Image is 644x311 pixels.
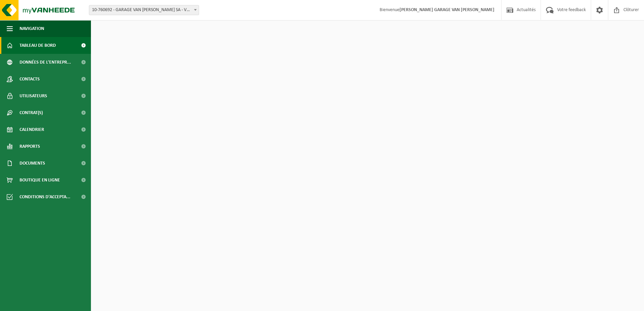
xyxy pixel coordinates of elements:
span: Navigation [20,20,44,37]
span: 10-760692 - GARAGE VAN DONINCK SA - VERLAINE [89,5,199,15]
span: Boutique en ligne [20,172,60,188]
span: Tableau de bord [20,37,56,54]
span: Documents [20,155,45,172]
span: 10-760692 - GARAGE VAN DONINCK SA - VERLAINE [89,5,199,15]
strong: [PERSON_NAME] GARAGE VAN [PERSON_NAME] [399,7,494,12]
span: Contrat(s) [20,104,43,121]
span: Conditions d'accepta... [20,188,70,205]
span: Calendrier [20,121,44,138]
span: Données de l'entrepr... [20,54,71,71]
span: Utilisateurs [20,88,47,104]
span: Rapports [20,138,40,155]
span: Contacts [20,71,40,88]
